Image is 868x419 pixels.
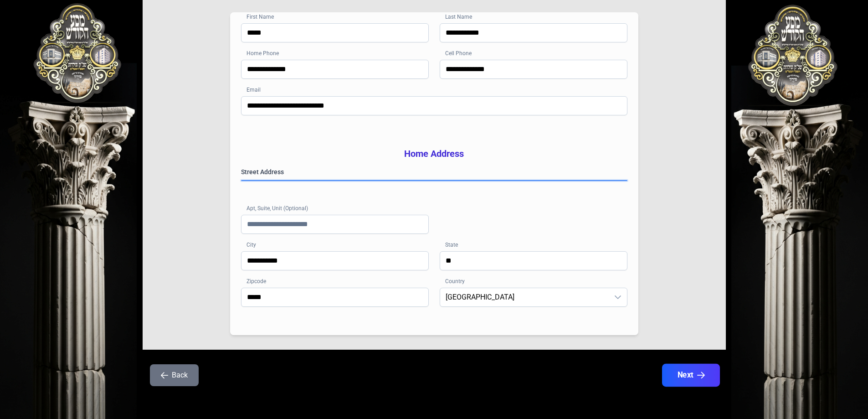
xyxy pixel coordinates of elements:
span: United States [440,288,609,306]
label: Street Address [241,167,627,176]
div: dropdown trigger [609,288,627,306]
button: Next [662,364,719,387]
button: Back [150,364,199,386]
h3: Home Address [241,147,627,160]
